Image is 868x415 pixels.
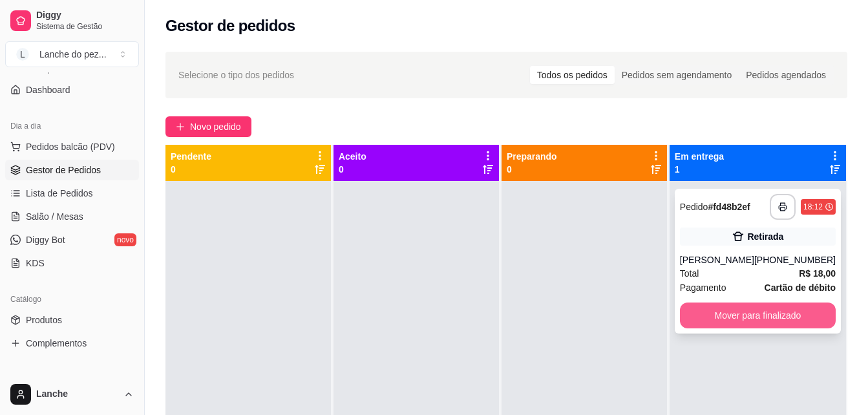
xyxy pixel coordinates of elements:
a: KDS [5,253,139,273]
p: Aceito [339,150,366,163]
div: Catálogo [5,289,139,310]
div: Lanche do pez ... [39,48,107,61]
span: plus [176,122,185,131]
button: Select a team [5,41,139,67]
span: Pagamento [680,281,726,295]
div: Todos os pedidos [530,66,615,84]
span: L [16,48,29,61]
span: Salão / Mesas [26,210,83,223]
span: Gestor de Pedidos [26,164,101,176]
span: Diggy Bot [26,233,65,246]
span: Total [680,266,699,281]
span: Sistema de Gestão [36,21,134,32]
span: Dashboard [26,83,70,96]
strong: Cartão de débito [765,282,836,293]
p: 0 [507,163,557,176]
div: Retirada [747,230,783,243]
h2: Gestor de pedidos [165,16,295,36]
span: Diggy [36,10,134,21]
div: Pedidos agendados [739,66,833,84]
p: 0 [339,163,366,176]
a: Complementos [5,333,139,354]
div: [PERSON_NAME] [680,253,754,266]
div: 18:12 [803,202,823,212]
div: Dia a dia [5,116,139,136]
a: Salão / Mesas [5,206,139,227]
span: Pedidos balcão (PDV) [26,140,115,153]
p: Pendente [171,150,211,163]
a: Diggy Botnovo [5,229,139,250]
div: [PHONE_NUMBER] [754,253,836,266]
span: KDS [26,257,45,270]
button: Pedidos balcão (PDV) [5,136,139,157]
a: Dashboard [5,80,139,100]
p: Preparando [507,150,557,163]
p: 0 [171,163,211,176]
button: Lanche [5,379,139,410]
span: Lanche [36,388,118,400]
span: Lista de Pedidos [26,187,93,200]
a: DiggySistema de Gestão [5,5,139,36]
span: Complementos [26,337,87,350]
button: Mover para finalizado [680,303,836,328]
strong: R$ 18,00 [799,268,836,279]
a: Lista de Pedidos [5,183,139,204]
div: Pedidos sem agendamento [615,66,739,84]
button: Novo pedido [165,116,251,137]
span: Novo pedido [190,120,241,134]
p: 1 [675,163,724,176]
a: Produtos [5,310,139,330]
a: Gestor de Pedidos [5,160,139,180]
span: Pedido [680,202,708,212]
span: Selecione o tipo dos pedidos [178,68,294,82]
span: Produtos [26,314,62,326]
strong: # fd48b2ef [708,202,750,212]
p: Em entrega [675,150,724,163]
